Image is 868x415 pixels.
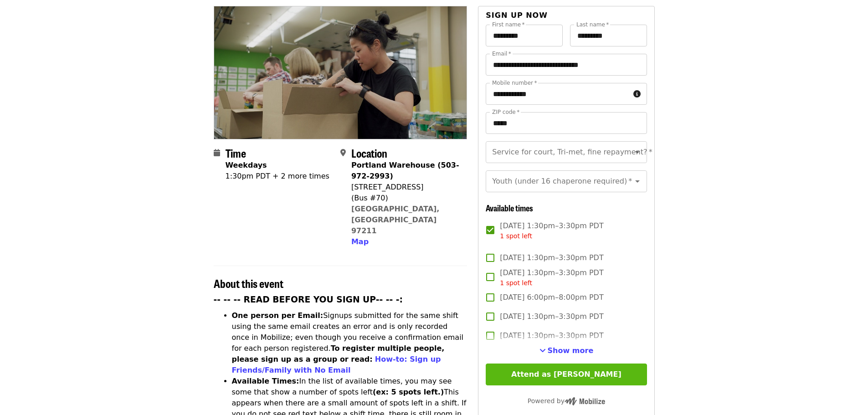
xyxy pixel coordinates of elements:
[500,279,532,287] span: 1 spot left
[492,109,519,115] label: ZIP code
[492,22,525,27] label: First name
[226,161,267,169] strong: Weekdays
[214,149,220,157] i: calendar icon
[565,397,605,405] img: Powered by Mobilize
[351,182,460,193] div: [STREET_ADDRESS]
[214,6,467,138] img: Oct/Nov/Dec - Portland: Repack/Sort (age 8+) organized by Oregon Food Bank
[486,54,647,76] input: Email
[351,161,459,180] strong: Portland Warehouse (503-972-2993)
[232,355,441,374] a: How-to: Sign up Friends/Family with No Email
[373,388,444,396] strong: (ex: 5 spots left.)
[340,149,346,157] i: map-marker-alt icon
[226,145,246,161] span: Time
[486,83,629,105] input: Mobile number
[500,267,603,288] span: [DATE] 1:30pm–3:30pm PDT
[486,364,647,385] button: Attend as [PERSON_NAME]
[500,292,603,303] span: [DATE] 6:00pm–8:00pm PDT
[226,171,329,182] div: 1:30pm PDT + 2 more times
[351,236,369,247] button: Map
[576,22,609,27] label: Last name
[232,310,467,376] li: Signups submitted for the same shift using the same email creates an error and is only recorded o...
[486,11,548,20] span: Sign up now
[500,330,603,341] span: [DATE] 1:30pm–3:30pm PDT
[492,51,511,56] label: Email
[539,345,594,356] button: See more timeslots
[500,252,603,263] span: [DATE] 1:30pm–3:30pm PDT
[486,112,647,134] input: ZIP code
[500,232,532,240] span: 1 spot left
[351,237,369,246] span: Map
[351,205,440,235] a: [GEOGRAPHIC_DATA], [GEOGRAPHIC_DATA] 97211
[232,311,324,320] strong: One person per Email:
[486,25,563,46] input: First name
[500,220,603,241] span: [DATE] 1:30pm–3:30pm PDT
[548,346,594,355] span: Show more
[570,25,647,46] input: Last name
[492,80,537,86] label: Mobile number
[351,145,387,161] span: Location
[214,295,403,304] strong: -- -- -- READ BEFORE YOU SIGN UP-- -- -:
[528,397,605,405] span: Powered by
[500,311,603,322] span: [DATE] 1:30pm–3:30pm PDT
[232,377,299,385] strong: Available Times:
[351,193,460,204] div: (Bus #70)
[631,146,644,159] button: Open
[486,202,533,214] span: Available times
[633,90,641,98] i: circle-info icon
[214,275,283,291] span: About this event
[631,175,644,188] button: Open
[232,344,445,364] strong: To register multiple people, please sign up as a group or read:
